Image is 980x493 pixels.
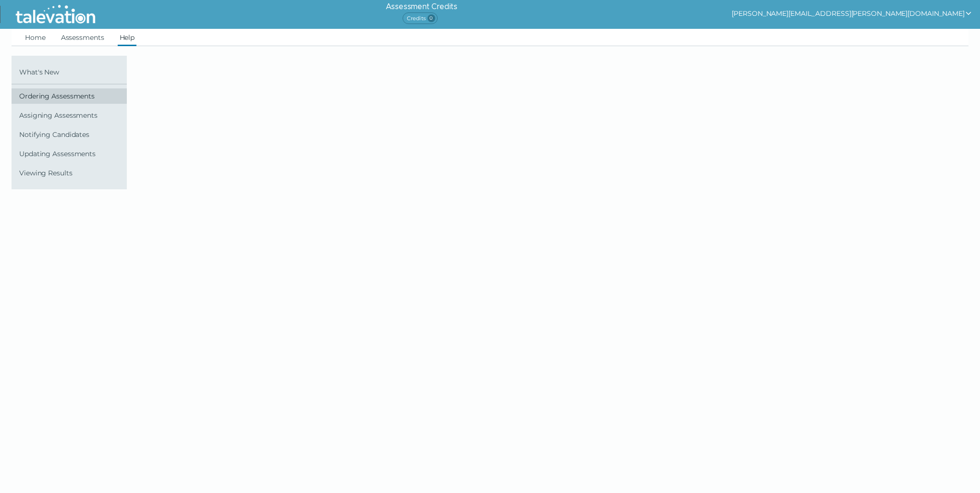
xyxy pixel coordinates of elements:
[118,29,137,46] a: Help
[19,92,123,100] span: Ordering Assessments
[19,131,123,138] span: Notifying Candidates
[59,29,106,46] a: Assessments
[428,14,435,22] span: 0
[386,1,457,12] h6: Assessment Credits
[19,68,123,76] span: What's New
[23,29,48,46] a: Home
[19,111,123,119] span: Assigning Assessments
[403,12,438,24] span: Credits
[19,150,123,158] span: Updating Assessments
[12,2,99,26] img: Talevation_Logo_Transparent_white.png
[19,169,123,177] span: Viewing Results
[732,8,972,19] button: show user actions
